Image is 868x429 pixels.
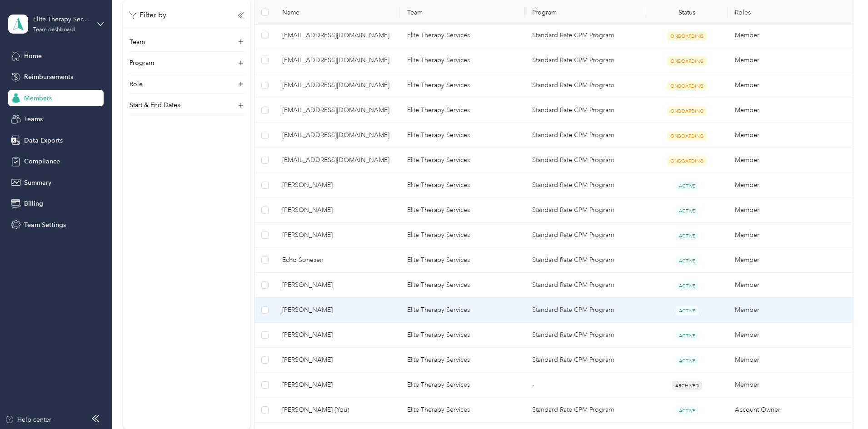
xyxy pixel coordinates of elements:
td: Echo Sonesen [275,248,400,273]
p: Team [130,37,145,47]
td: Standard Rate CPM Program [525,398,647,423]
p: Filter by [130,10,166,21]
td: Elite Therapy Services [400,23,525,48]
td: Elite Therapy Services [400,273,525,298]
td: Standard Rate CPM Program [525,123,647,148]
span: ONBOARDING [667,106,707,116]
div: Elite Therapy Services [33,15,90,24]
td: Elite Therapy Services [400,373,525,398]
td: ONBOARDING [646,148,728,173]
button: Help center [5,415,51,424]
td: Standard Rate CPM Program [525,173,647,198]
span: [PERSON_NAME] [282,380,393,390]
td: Elite Therapy Services [400,198,525,223]
td: samanthabommer10@gmail.com [275,123,400,148]
td: Member [728,248,853,273]
p: Start & End Dates [130,100,180,110]
td: Elite Therapy Services [400,248,525,273]
td: Misty Mason [275,373,400,398]
span: [PERSON_NAME] [282,180,393,190]
td: ONBOARDING [646,48,728,73]
span: ONBOARDING [667,56,707,66]
td: supzoeska8er@gmail.com [275,148,400,173]
span: [PERSON_NAME] (You) [282,405,393,415]
span: Summary [24,178,51,187]
span: Data Exports [24,136,63,145]
span: [PERSON_NAME] [282,230,393,240]
td: Brooke Stephenson [275,173,400,198]
td: Elite Therapy Services [400,223,525,248]
td: Member [728,298,853,323]
td: hhight30@gmail.com [275,23,400,48]
span: ACTIVE [676,406,698,415]
p: Program [130,58,154,68]
span: ACTIVE [676,231,698,241]
td: Standard Rate CPM Program [525,198,647,223]
span: Team Settings [24,220,66,230]
td: Standard Rate CPM Program [525,148,647,173]
span: ARCHIVED [672,381,702,390]
td: Member [728,173,853,198]
td: Mysty Deveraux [275,298,400,323]
span: [EMAIL_ADDRESS][DOMAIN_NAME] [282,30,393,40]
span: ACTIVE [676,281,698,291]
td: Ana Lockwood [275,223,400,248]
span: ACTIVE [676,181,698,191]
span: ACTIVE [676,331,698,340]
td: Elite Therapy Services [400,48,525,73]
td: Haelle Pearson [275,198,400,223]
td: Judi Moore (You) [275,398,400,423]
td: Member [728,73,853,98]
td: Standard Rate CPM Program [525,48,647,73]
td: Standard Rate CPM Program [525,323,647,348]
td: Member [728,323,853,348]
span: [EMAIL_ADDRESS][DOMAIN_NAME] [282,55,393,65]
td: ONBOARDING [646,98,728,123]
span: ONBOARDING [667,81,707,91]
span: Billing [24,199,43,208]
td: Standard Rate CPM Program [525,348,647,373]
td: Member [728,198,853,223]
div: Team dashboard [33,27,75,33]
td: Colton Jorgensen [275,348,400,373]
td: Standard Rate CPM Program [525,23,647,48]
td: Member [728,23,853,48]
td: ONBOARDING [646,23,728,48]
td: Makayla Steinberg [275,323,400,348]
span: ACTIVE [676,306,698,316]
td: Elite Therapy Services [400,173,525,198]
td: Elite Therapy Services [400,123,525,148]
span: [PERSON_NAME] [282,330,393,340]
span: ACTIVE [676,206,698,216]
td: Standard Rate CPM Program [525,298,647,323]
iframe: Everlance-gr Chat Button Frame [817,378,868,429]
td: Member [728,223,853,248]
span: ACTIVE [676,256,698,266]
span: [EMAIL_ADDRESS][DOMAIN_NAME] [282,105,393,115]
span: [PERSON_NAME] [282,305,393,315]
td: Standard Rate CPM Program [525,98,647,123]
span: [EMAIL_ADDRESS][DOMAIN_NAME] [282,130,393,140]
td: mattnshell33@gmail.com [275,98,400,123]
td: Elite Therapy Services [400,298,525,323]
span: Compliance [24,157,60,166]
span: Reimbursements [24,72,73,82]
span: ONBOARDING [667,156,707,166]
td: Standard Rate CPM Program [525,223,647,248]
td: Elite Therapy Services [400,398,525,423]
td: Member [728,348,853,373]
span: ONBOARDING [667,131,707,141]
span: ONBOARDING [667,31,707,41]
td: - [525,373,647,398]
td: Member [728,148,853,173]
span: Echo Sonesen [282,255,393,265]
td: Elite Therapy Services [400,148,525,173]
td: Standard Rate CPM Program [525,248,647,273]
td: Elite Therapy Services [400,348,525,373]
td: Micah Lempka [275,273,400,298]
span: [EMAIL_ADDRESS][DOMAIN_NAME] [282,80,393,90]
td: Member [728,98,853,123]
span: [PERSON_NAME] [282,205,393,215]
span: Home [24,51,42,61]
